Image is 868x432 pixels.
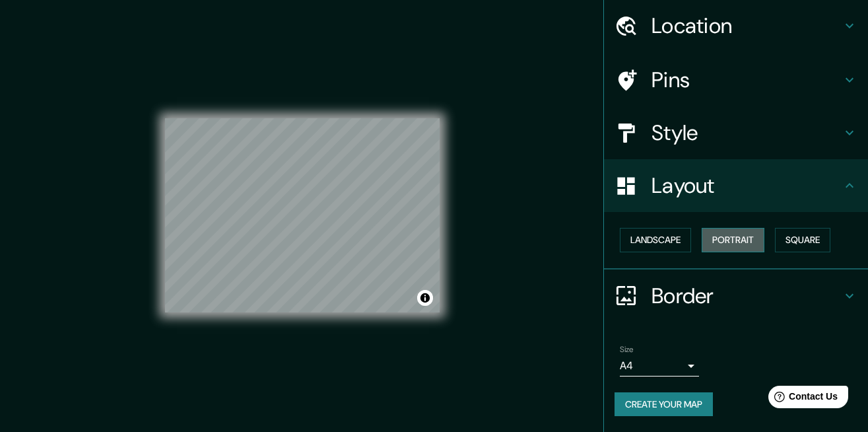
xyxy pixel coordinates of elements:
[604,270,868,322] div: Border
[604,54,868,106] div: Pins
[615,392,713,417] button: Create your map
[651,120,842,146] h4: Style
[604,106,868,159] div: Style
[165,118,440,312] canvas: Map
[751,380,853,417] iframe: Help widget launcher
[702,228,764,252] button: Portrait
[651,67,842,93] h4: Pins
[620,343,634,355] label: Size
[651,283,842,309] h4: Border
[620,228,691,252] button: Landscape
[775,228,830,252] button: Square
[417,290,433,306] button: Toggle attribution
[651,13,842,39] h4: Location
[604,159,868,212] div: Layout
[651,172,842,199] h4: Layout
[620,355,699,377] div: A4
